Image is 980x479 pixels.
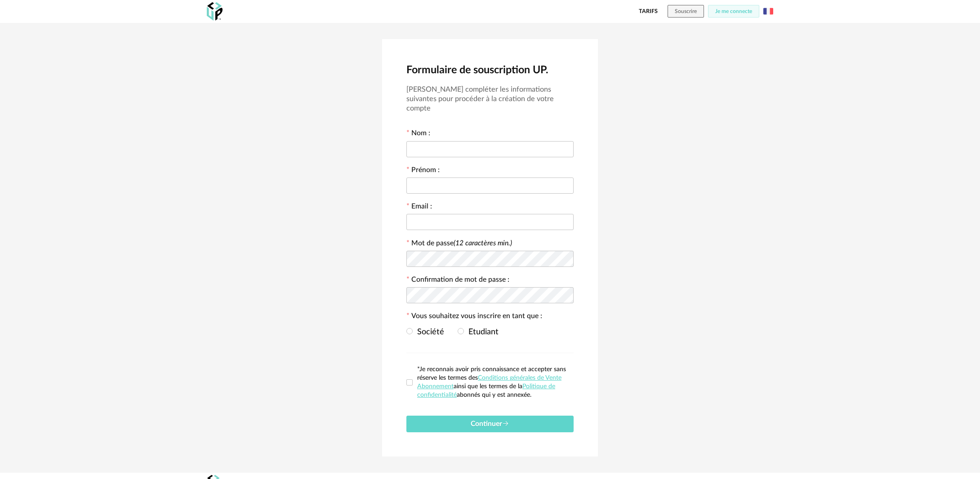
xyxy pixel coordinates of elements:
span: Je me connecte [715,9,752,14]
img: fr [763,6,773,16]
span: Continuer [471,420,509,427]
a: Tarifs [639,5,658,18]
img: OXP [207,2,223,21]
label: Email : [406,203,432,212]
span: Souscrire [675,9,697,14]
label: Mot de passe [411,239,512,247]
label: Nom : [406,130,430,139]
a: Conditions générales de Vente Abonnement [417,375,561,390]
i: (12 caractères min.) [454,239,512,247]
span: Société [413,328,444,336]
label: Confirmation de mot de passe : [406,276,509,285]
button: Continuer [406,416,574,432]
button: Je me connecte [708,5,759,18]
span: Etudiant [464,328,499,336]
span: *Je reconnais avoir pris connaissance et accepter sans réserve les termes des ainsi que les terme... [417,366,566,398]
label: Vous souhaitez vous inscrire en tant que : [406,313,542,322]
button: Souscrire [668,5,704,18]
h2: Formulaire de souscription UP. [406,63,574,77]
label: Prénom : [406,167,440,176]
h3: [PERSON_NAME] compléter les informations suivantes pour procéder à la création de votre compte [406,85,574,113]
